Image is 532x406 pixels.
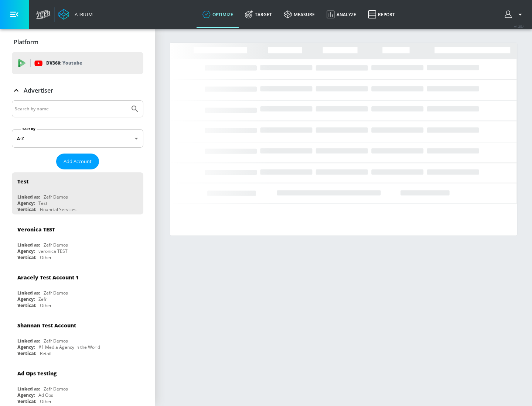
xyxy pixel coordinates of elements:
div: Linked as: [17,386,40,392]
span: Add Account [64,157,92,166]
div: Retail [40,350,51,357]
div: Atrium [72,11,93,18]
div: Linked as: [17,290,40,296]
div: Zefr [38,296,47,302]
div: Vertical: [17,350,36,357]
div: A-Z [12,129,143,148]
p: Advertiser [24,86,53,94]
div: Other [40,302,52,309]
div: Shannan Test AccountLinked as:Zefr DemosAgency:#1 Media Agency in the WorldVertical:Retail [12,316,143,358]
p: DV360: [46,59,82,67]
div: Vertical: [17,254,36,261]
div: Zefr Demos [44,386,68,392]
input: Search by name [15,104,127,114]
a: Atrium [58,9,93,20]
div: Test [17,178,28,185]
div: Financial Services [40,206,76,213]
div: TestLinked as:Zefr DemosAgency:TestVertical:Financial Services [12,172,143,214]
a: Target [239,1,278,28]
div: Aracely Test Account 1Linked as:Zefr DemosAgency:ZefrVertical:Other [12,268,143,310]
div: Linked as: [17,194,40,200]
div: Agency: [17,248,35,254]
div: Ad Ops Testing [17,370,57,377]
label: Sort By [21,127,37,131]
div: Agency: [17,392,35,398]
div: Test [38,200,47,206]
div: Linked as: [17,242,40,248]
div: Other [40,398,52,405]
div: Agency: [17,200,35,206]
div: Zefr Demos [44,290,68,296]
div: Zefr Demos [44,242,68,248]
div: Veronica TESTLinked as:Zefr DemosAgency:veronica TESTVertical:Other [12,220,143,262]
div: Aracely Test Account 1 [17,274,79,281]
div: Vertical: [17,302,36,309]
div: Zefr Demos [44,194,68,200]
div: Ad Ops [38,392,53,398]
div: Agency: [17,344,35,350]
a: Report [362,1,401,28]
a: optimize [197,1,239,28]
p: Youtube [62,59,82,67]
div: Agency: [17,296,35,302]
div: Advertiser [12,80,143,101]
div: Platform [12,32,143,52]
div: Vertical: [17,206,36,213]
div: DV360: Youtube [12,52,143,74]
div: Zefr Demos [44,338,68,344]
p: Platform [14,38,38,46]
button: Add Account [56,154,99,169]
div: Veronica TEST [17,226,55,233]
div: veronica TEST [38,248,68,254]
a: measure [278,1,321,28]
div: Linked as: [17,338,40,344]
a: Analyze [321,1,362,28]
span: v 4.25.4 [514,24,525,28]
div: Shannan Test Account [17,322,76,329]
div: Vertical: [17,398,36,405]
div: #1 Media Agency in the World [38,344,100,350]
div: Other [40,254,52,261]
